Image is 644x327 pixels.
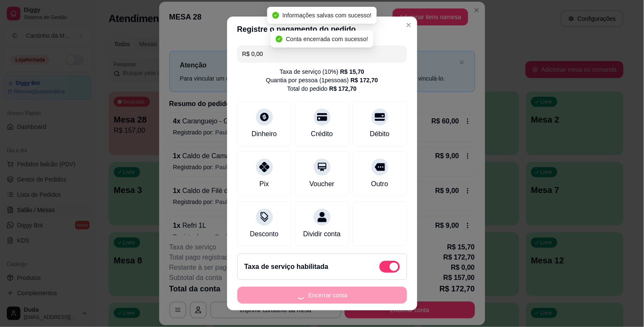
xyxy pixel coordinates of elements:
[259,179,269,189] div: Pix
[340,67,364,76] div: R$ 15,70
[252,129,277,139] div: Dinheiro
[311,129,333,139] div: Crédito
[282,12,371,19] span: Informações salvas com sucesso!
[351,76,378,84] div: R$ 172,70
[309,179,335,189] div: Voucher
[266,76,378,84] div: Quantia por pessoa ( 1 pessoas)
[250,229,279,239] div: Desconto
[370,129,389,139] div: Débito
[272,12,279,19] span: check-circle
[303,229,340,239] div: Dividir conta
[276,36,283,42] span: check-circle
[286,36,368,42] span: Conta encerrada com sucesso!
[280,67,364,76] div: Taxa de serviço ( 10 %)
[242,45,402,62] input: Ex.: hambúrguer de cordeiro
[402,18,416,32] button: Close
[227,17,417,42] header: Registre o pagamento do pedido
[245,262,329,272] h2: Taxa de serviço habilitada
[287,84,357,93] div: Total do pedido
[371,179,388,189] div: Outro
[329,84,357,93] div: R$ 172,70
